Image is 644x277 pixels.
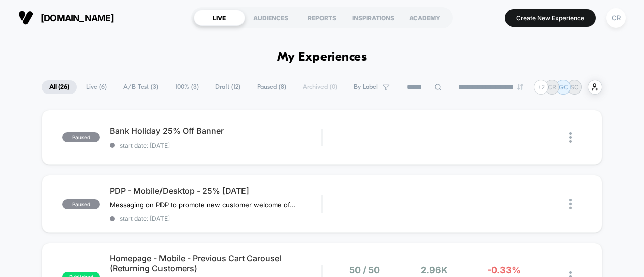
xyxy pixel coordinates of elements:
span: Paused ( 8 ) [250,80,294,94]
span: Draft ( 12 ) [208,80,248,94]
img: close [569,199,572,209]
span: PDP - Mobile/Desktop - 25% [DATE] [110,186,321,196]
span: Live ( 6 ) [78,80,114,94]
span: paused [62,199,100,209]
button: [DOMAIN_NAME] [15,10,117,26]
span: 100% ( 3 ) [168,80,206,94]
p: GC [559,83,568,91]
div: + 2 [534,80,548,95]
span: Messaging on PDP to promote new customer welcome offer, this only shows to users who have not pur... [110,201,296,209]
div: LIVE [194,10,245,26]
div: INSPIRATIONS [348,10,399,26]
div: CR [606,8,626,28]
button: CR [603,8,629,28]
span: Homepage - Mobile - Previous Cart Carousel (Returning Customers) [110,253,321,273]
span: A/B Test ( 3 ) [116,80,166,94]
span: -0.33% [487,265,521,275]
span: [DOMAIN_NAME] [41,13,114,23]
div: REPORTS [296,10,348,26]
button: Create New Experience [505,9,596,27]
span: paused [62,132,100,142]
span: All ( 26 ) [42,80,77,94]
span: By Label [354,83,378,91]
div: ACADEMY [399,10,450,26]
img: close [569,132,572,143]
p: CR [548,83,556,91]
span: start date: [DATE] [110,142,321,149]
img: end [517,84,523,90]
div: AUDIENCES [245,10,296,26]
h1: My Experiences [277,50,367,65]
span: 50 / 50 [349,265,380,275]
span: Bank Holiday 25% Off Banner [110,126,321,136]
p: SC [570,83,579,91]
img: Visually logo [18,10,33,25]
span: start date: [DATE] [110,215,321,222]
span: 2.96k [421,265,448,275]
